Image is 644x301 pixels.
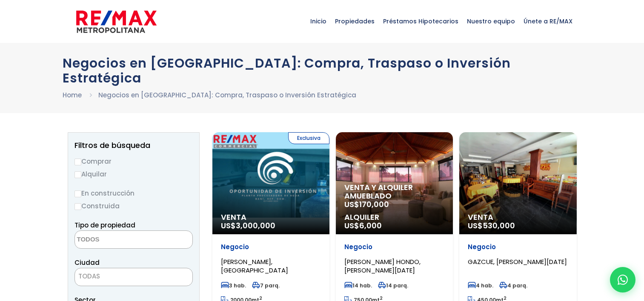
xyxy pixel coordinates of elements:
span: [PERSON_NAME], [GEOGRAPHIC_DATA] [221,257,288,275]
span: Venta y alquiler amueblado [344,183,444,200]
a: Home [63,91,82,99]
span: 7 parq. [252,282,280,289]
img: remax-metropolitana-logo [76,9,157,34]
span: TODAS [75,270,192,282]
p: Negocio [344,243,444,251]
label: En construcción [74,188,193,199]
label: Construida [74,201,193,211]
input: En construcción [74,190,81,197]
span: Inicio [306,9,331,34]
p: Negocio [221,243,321,251]
span: Exclusiva [288,132,329,144]
span: US$ [344,220,382,231]
span: Ciudad [74,258,100,267]
span: 14 parq. [378,282,408,289]
textarea: Search [75,231,157,249]
label: Comprar [74,156,193,167]
span: Propiedades [331,9,379,34]
li: Negocios en [GEOGRAPHIC_DATA]: Compra, Traspaso o Inversión Estratégica [98,90,356,100]
span: US$ [468,220,515,231]
span: [PERSON_NAME] HONDO, [PERSON_NAME][DATE] [344,257,421,275]
span: GAZCUE, [PERSON_NAME][DATE] [468,257,567,266]
span: 14 hab. [344,282,372,289]
span: US$ [221,220,275,231]
span: 3,000,000 [236,220,275,231]
span: 6,000 [359,220,382,231]
span: US$ [344,199,389,210]
span: Préstamos Hipotecarios [379,9,463,34]
span: Venta [221,213,321,221]
span: Únete a RE/MAX [519,9,577,34]
h1: Negocios en [GEOGRAPHIC_DATA]: Compra, Traspaso o Inversión Estratégica [63,56,582,85]
label: Alquilar [74,169,193,179]
span: TODAS [74,268,193,286]
h2: Filtros de búsqueda [74,141,193,150]
span: 4 parq. [499,282,527,289]
span: Venta [468,213,568,221]
span: Tipo de propiedad [74,221,135,230]
input: Construida [74,203,81,210]
span: TODAS [78,272,100,281]
span: Nuestro equipo [463,9,519,34]
span: Alquiler [344,213,444,221]
span: 530,000 [483,220,515,231]
span: 3 hab. [221,282,246,289]
input: Alquilar [74,171,81,178]
p: Negocio [468,243,568,251]
input: Comprar [74,159,81,165]
span: 4 hab. [468,282,493,289]
span: 170,000 [359,199,389,210]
